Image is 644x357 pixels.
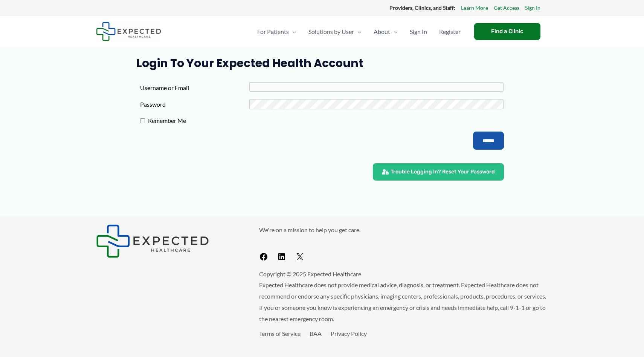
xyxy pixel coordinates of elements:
[140,99,249,110] label: Password
[410,18,427,45] span: Sign In
[439,18,461,45] span: Register
[140,82,249,93] label: Username or Email
[96,224,209,258] img: Expected Healthcare Logo - side, dark font, small
[259,224,548,236] p: We're on a mission to help you get care.
[494,3,519,13] a: Get Access
[251,18,302,45] a: For PatientsMenu Toggle
[259,330,301,337] a: Terms of Service
[289,18,296,45] span: Menu Toggle
[390,18,398,45] span: Menu Toggle
[259,270,361,277] span: Copyright © 2025 Expected Healthcare
[259,224,548,265] aside: Footer Widget 2
[461,3,488,13] a: Learn More
[368,18,404,45] a: AboutMenu Toggle
[331,330,367,337] a: Privacy Policy
[354,18,362,45] span: Menu Toggle
[136,57,508,70] h1: Login to Your Expected Health Account
[145,115,254,126] label: Remember Me
[433,18,467,45] a: Register
[374,18,390,45] span: About
[308,18,354,45] span: Solutions by User
[259,328,548,356] aside: Footer Widget 3
[310,330,322,337] a: BAA
[391,169,495,175] span: Trouble Logging In? Reset Your Password
[302,18,368,45] a: Solutions by UserMenu Toggle
[525,3,540,13] a: Sign In
[96,224,240,258] aside: Footer Widget 1
[474,23,540,40] a: Find a Clinic
[373,163,504,181] a: Trouble Logging In? Reset Your Password
[96,22,161,41] img: Expected Healthcare Logo - side, dark font, small
[259,281,546,322] span: Expected Healthcare does not provide medical advice, diagnosis, or treatment. Expected Healthcare...
[389,5,455,11] strong: Providers, Clinics, and Staff:
[404,18,433,45] a: Sign In
[251,18,467,45] nav: Primary Site Navigation
[257,18,289,45] span: For Patients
